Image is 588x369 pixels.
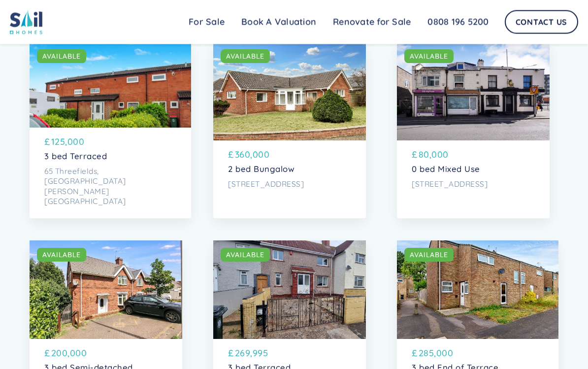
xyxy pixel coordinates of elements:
[235,148,270,162] p: 360,000
[412,347,418,360] p: £
[42,250,81,260] div: AVAILABLE
[419,347,454,360] p: 285,000
[44,167,176,206] p: 65 Threefields, [GEOGRAPHIC_DATA][PERSON_NAME][GEOGRAPHIC_DATA]
[410,250,448,260] div: AVAILABLE
[325,12,419,32] a: Renovate for Sale
[410,52,448,62] div: AVAILABLE
[42,52,81,62] div: AVAILABLE
[412,165,535,174] p: 0 bed Mixed Use
[180,12,233,32] a: For Sale
[228,347,234,360] p: £
[397,42,550,219] a: AVAILABLE£80,0000 bed Mixed Use[STREET_ADDRESS]
[235,347,268,360] p: 269,995
[30,42,191,219] a: AVAILABLE£125,0003 bed Terraced65 Threefields, [GEOGRAPHIC_DATA][PERSON_NAME][GEOGRAPHIC_DATA]
[213,42,366,219] a: AVAILABLE£360,0002 bed Bungalow[STREET_ADDRESS]
[10,10,42,34] img: sail home logo colored
[228,165,351,174] p: 2 bed Bungalow
[44,347,50,360] p: £
[226,52,264,62] div: AVAILABLE
[419,12,497,32] a: 0808 196 5200
[228,148,234,162] p: £
[233,12,325,32] a: Book A Valuation
[412,148,418,162] p: £
[226,250,264,260] div: AVAILABLE
[419,148,449,162] p: 80,000
[51,347,87,360] p: 200,000
[228,179,351,189] p: [STREET_ADDRESS]
[51,135,85,149] p: 125,000
[505,10,579,34] a: Contact Us
[44,135,50,149] p: £
[412,179,535,189] p: [STREET_ADDRESS]
[44,152,176,162] p: 3 bed Terraced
